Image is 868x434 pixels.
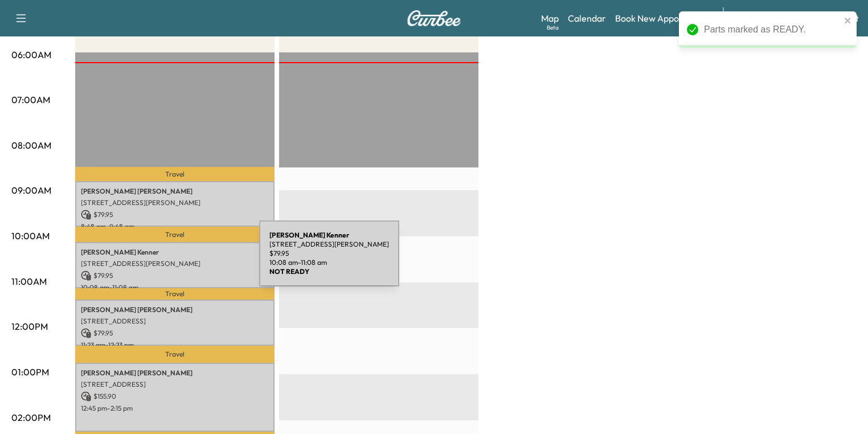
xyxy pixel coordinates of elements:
[81,328,269,338] p: $ 79.95
[81,380,269,389] p: [STREET_ADDRESS]
[11,183,51,197] p: 09:00AM
[269,258,389,267] p: 10:08 am - 11:08 am
[81,317,269,326] p: [STREET_ADDRESS]
[11,229,50,243] p: 10:00AM
[81,187,269,196] p: [PERSON_NAME] [PERSON_NAME]
[81,404,269,413] p: 12:45 pm - 2:15 pm
[75,288,275,300] p: Travel
[269,267,309,276] b: NOT READY
[75,227,275,242] p: Travel
[11,93,50,107] p: 07:00AM
[11,275,47,288] p: 11:00AM
[81,369,269,378] p: [PERSON_NAME] [PERSON_NAME]
[11,48,51,62] p: 06:00AM
[269,240,389,249] p: [STREET_ADDRESS][PERSON_NAME]
[81,341,269,350] p: 11:23 am - 12:23 pm
[269,231,349,239] b: [PERSON_NAME] Kenner
[269,249,389,258] p: $ 79.95
[81,248,269,257] p: [PERSON_NAME] Kenner
[81,222,269,231] p: 8:48 am - 9:48 am
[81,271,269,281] p: $ 79.95
[81,259,269,268] p: [STREET_ADDRESS][PERSON_NAME]
[11,411,51,424] p: 02:00PM
[81,391,269,402] p: $ 155.90
[547,23,559,32] div: Beta
[75,346,275,363] p: Travel
[81,305,269,314] p: [PERSON_NAME] [PERSON_NAME]
[81,283,269,292] p: 10:08 am - 11:08 am
[75,167,275,181] p: Travel
[11,320,48,333] p: 12:00PM
[407,10,461,26] img: Curbee Logo
[704,23,841,36] div: Parts marked as READY.
[568,11,606,25] a: Calendar
[844,16,852,25] button: close
[11,138,51,152] p: 08:00AM
[81,210,269,220] p: $ 79.95
[615,11,711,25] a: Book New Appointment
[81,198,269,207] p: [STREET_ADDRESS][PERSON_NAME]
[541,11,559,25] a: MapBeta
[11,365,49,379] p: 01:00PM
